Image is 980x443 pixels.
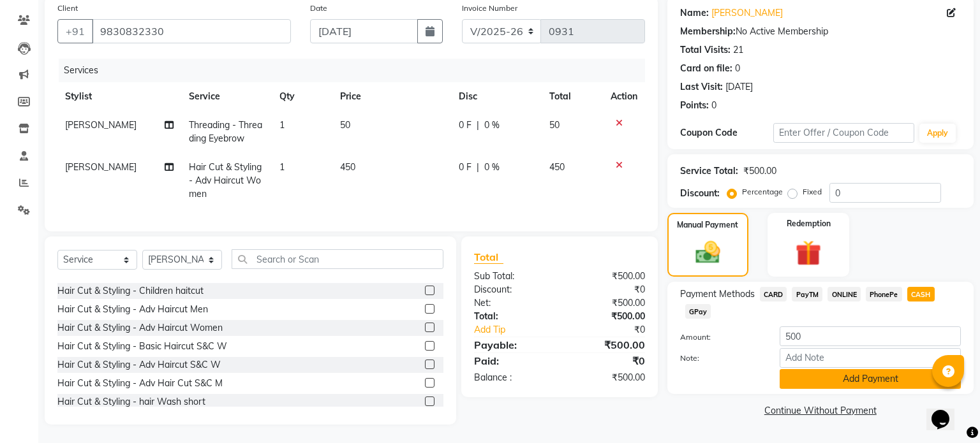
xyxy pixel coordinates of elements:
label: Invoice Number [462,3,517,14]
div: Card on file: [680,62,732,75]
div: Points: [680,99,709,112]
th: Total [542,82,603,111]
span: | [477,119,479,132]
label: Amount: [671,331,771,343]
div: Services [59,59,655,82]
div: Membership: [680,25,736,38]
label: Note: [671,352,771,364]
span: PhonePe [866,287,902,301]
div: Paid: [464,353,560,368]
span: Total [474,251,503,264]
div: [DATE] [725,80,753,94]
th: Stylist [57,82,181,111]
th: Price [332,82,451,111]
div: ₹0 [560,283,655,296]
div: Hair Cut & Styling - Basic Haircut S&C W [57,340,227,353]
a: [PERSON_NAME] [711,6,783,20]
div: Total Visits: [680,43,731,57]
div: Discount: [680,187,720,200]
div: ₹0 [560,353,655,368]
div: 21 [733,43,743,57]
label: Percentage [742,186,783,198]
th: Qty [272,82,332,111]
span: CARD [760,287,787,301]
span: 0 F [459,119,471,132]
div: Discount: [464,283,560,296]
th: Disc [451,82,542,111]
span: 50 [340,119,350,131]
div: Balance : [464,371,560,384]
div: ₹0 [575,323,655,337]
iframe: chat widget [926,392,967,430]
span: | [477,161,479,174]
input: Search by Name/Mobile/Email/Code [92,19,291,43]
span: GPay [685,304,711,319]
div: 0 [711,99,716,112]
label: Manual Payment [677,219,738,231]
div: Total: [464,310,560,323]
div: ₹500.00 [560,310,655,323]
a: Continue Without Payment [670,404,971,418]
th: Service [181,82,272,111]
span: ONLINE [828,287,861,301]
a: Add Tip [464,323,575,337]
input: Enter Offer / Coupon Code [773,123,914,143]
span: Threading - Threading Eyebrow [189,119,262,144]
label: Redemption [787,218,831,229]
span: [PERSON_NAME] [65,119,137,131]
button: Apply [919,124,956,143]
div: Last Visit: [680,80,723,94]
span: 1 [279,161,285,173]
div: Hair Cut & Styling - hair Wash short [57,395,205,409]
div: Hair Cut & Styling - Adv Hair Cut S&C M [57,377,223,390]
span: 450 [340,161,355,173]
span: [PERSON_NAME] [65,161,137,173]
div: Hair Cut & Styling - Adv Haircut Men [57,303,208,316]
label: Fixed [803,186,822,198]
div: 0 [735,62,740,75]
th: Action [603,82,645,111]
label: Client [57,3,78,14]
div: Coupon Code [680,126,774,140]
div: ₹500.00 [560,270,655,283]
span: PayTM [792,287,822,301]
div: Service Total: [680,164,738,178]
span: Hair Cut & Styling - Adv Haircut Women [189,161,262,200]
input: Amount [780,326,961,346]
input: Search or Scan [232,249,443,269]
label: Date [310,3,327,14]
div: ₹500.00 [743,164,776,178]
div: Payable: [464,337,560,352]
div: ₹500.00 [560,296,655,310]
span: 0 % [484,161,500,174]
div: ₹500.00 [560,371,655,384]
div: No Active Membership [680,25,961,38]
input: Add Note [780,348,961,368]
div: Net: [464,296,560,310]
img: _cash.svg [688,238,728,266]
img: _gift.svg [787,237,829,269]
button: Add Payment [780,369,961,389]
span: Payment Methods [680,287,755,301]
span: 0 F [459,161,471,174]
div: Name: [680,6,709,20]
div: Sub Total: [464,270,560,283]
button: +91 [57,19,93,43]
span: 0 % [484,119,500,132]
span: CASH [907,287,935,301]
div: Hair Cut & Styling - Children haitcut [57,284,204,298]
span: 50 [549,119,560,131]
span: 1 [279,119,285,131]
div: Hair Cut & Styling - Adv Haircut Women [57,321,223,335]
div: Hair Cut & Styling - Adv Haircut S&C W [57,358,221,372]
div: ₹500.00 [560,337,655,352]
span: 450 [549,161,565,173]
